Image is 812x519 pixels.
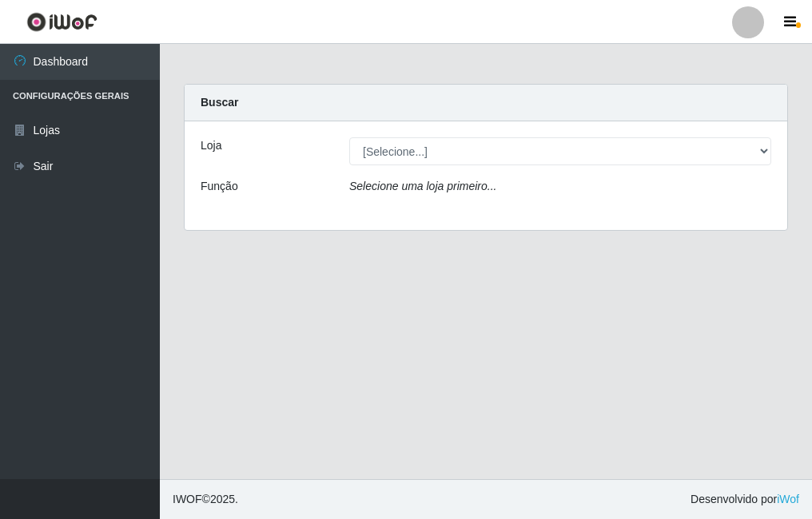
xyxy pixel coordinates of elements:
i: Selecione uma loja primeiro... [349,180,496,192]
label: Função [201,178,238,195]
span: IWOF [173,493,202,505]
strong: Buscar [201,96,238,109]
a: iWof [777,493,799,505]
span: © 2025 . [173,491,238,508]
span: Desenvolvido por [691,491,799,508]
label: Loja [201,137,221,154]
img: CoreUI Logo [26,12,98,32]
